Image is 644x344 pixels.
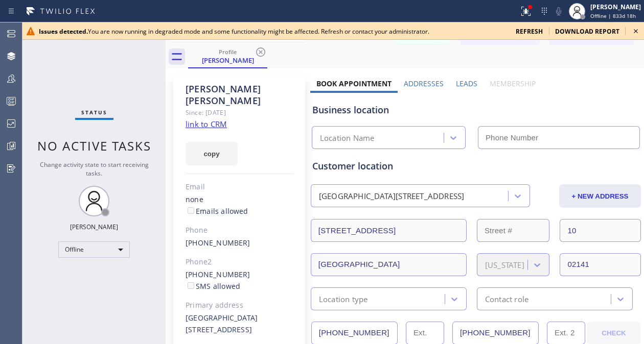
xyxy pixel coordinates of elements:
a: [PHONE_NUMBER] [186,238,250,248]
input: Street # [477,219,550,242]
input: Phone Number [478,126,640,149]
div: Phone2 [186,256,293,268]
div: [GEOGRAPHIC_DATA][STREET_ADDRESS] [186,312,293,336]
div: Email [186,181,293,193]
div: Since: [DATE] [186,107,293,118]
div: [PERSON_NAME] [PERSON_NAME] [186,83,293,107]
div: Business location [312,103,639,117]
div: [GEOGRAPHIC_DATA][STREET_ADDRESS] [319,190,465,202]
div: [PERSON_NAME] [590,3,641,11]
input: City [311,253,467,276]
div: Location Name [320,132,375,144]
input: ZIP [560,253,641,276]
a: [PHONE_NUMBER] [186,269,250,279]
div: Customer location [312,159,639,173]
input: SMS allowed [188,282,194,289]
button: copy [186,142,238,165]
div: Phone [186,225,293,236]
b: Issues detected. [39,27,88,36]
div: Contact role [485,293,528,305]
div: Sasha Komkov [189,45,266,67]
span: Change activity state to start receiving tasks. [40,160,149,178]
button: + NEW ADDRESS [559,184,641,208]
div: Location type [319,293,368,305]
span: Status [81,109,107,116]
div: Profile [189,48,266,56]
div: none [186,194,293,217]
div: Offline [58,241,130,258]
label: Membership [490,79,536,88]
div: [PERSON_NAME] [189,56,266,65]
div: [PERSON_NAME] [70,223,118,231]
span: download report [555,27,619,36]
div: Primary address [186,300,293,311]
div: You are now running in degraded mode and some functionality might be affected. Refresh or contact... [39,27,508,36]
span: Offline | 833d 18h [590,12,636,19]
input: Address [311,219,467,242]
input: Apt. # [560,219,641,242]
span: refresh [516,27,543,36]
label: SMS allowed [186,281,240,291]
a: link to CRM [186,119,227,129]
span: No active tasks [37,137,151,154]
label: Leads [456,79,477,88]
label: Book Appointment [316,79,392,88]
label: Addresses [404,79,444,88]
label: Emails allowed [186,206,248,216]
input: Emails allowed [188,207,194,214]
button: Mute [551,4,566,18]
